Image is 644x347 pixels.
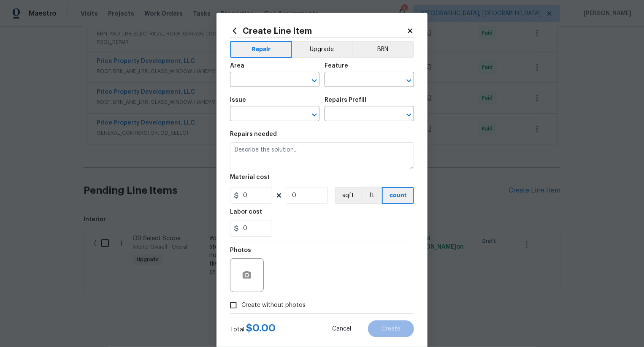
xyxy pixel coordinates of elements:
button: BRN [352,41,414,58]
h5: Feature [325,63,348,69]
button: Open [403,109,415,121]
button: count [382,187,414,204]
button: Create [368,320,414,337]
h2: Create Line Item [230,26,406,35]
h5: Area [230,63,244,69]
span: Create [382,326,400,332]
h5: Labor cost [230,209,262,215]
span: Cancel [332,326,351,332]
span: Create without photos [241,301,306,310]
h5: Issue [230,97,246,103]
h5: Repairs needed [230,131,277,137]
button: Upgrade [292,41,352,58]
h5: Photos [230,247,251,253]
h5: Material cost [230,174,270,180]
h5: Repairs Prefill [325,97,366,103]
button: ft [361,187,382,204]
button: sqft [335,187,361,204]
span: $ 0.00 [246,323,276,333]
button: Cancel [319,320,365,337]
button: Repair [230,41,292,58]
div: Total [230,324,276,334]
button: Open [403,75,415,87]
button: Open [308,109,320,121]
button: Open [308,75,320,87]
